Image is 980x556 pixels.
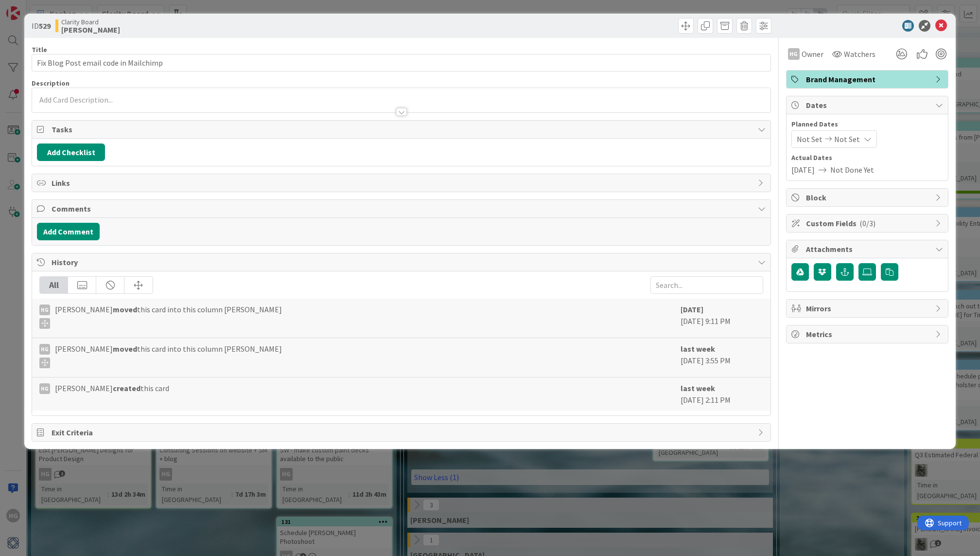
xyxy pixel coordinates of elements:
span: [PERSON_NAME] this card into this column [PERSON_NAME] [55,343,282,368]
b: moved [113,305,137,314]
b: [PERSON_NAME] [61,26,120,34]
div: HG [788,48,800,60]
span: ID [32,20,51,32]
span: Support [20,1,44,13]
div: HG [39,305,50,315]
b: last week [681,344,715,354]
div: [DATE] 9:11 PM [681,304,763,333]
button: Add Checklist [37,143,105,161]
span: [PERSON_NAME] this card [55,382,169,394]
b: moved [113,344,137,354]
b: 529 [39,21,51,31]
span: Not Set [797,133,822,145]
span: Links [52,177,752,189]
span: Not Set [834,133,860,145]
span: Planned Dates [791,119,943,129]
span: Comments [52,203,752,215]
label: Title [32,45,47,54]
span: History [52,256,752,268]
span: Attachments [806,243,930,255]
b: last week [681,383,715,393]
span: Owner [802,48,823,60]
span: ( 0/3 ) [859,218,875,228]
span: Description [32,79,70,88]
span: Tasks [52,124,752,135]
span: [DATE] [791,164,815,176]
b: [DATE] [681,305,703,314]
span: Dates [806,99,930,111]
span: Exit Criteria [52,427,752,438]
span: Not Done Yet [830,164,874,176]
div: All [40,277,68,293]
span: Brand Management [806,73,930,85]
div: HG [39,344,50,355]
span: Metrics [806,328,930,340]
input: Search... [650,276,763,294]
span: Watchers [844,48,875,60]
div: [DATE] 2:11 PM [681,382,763,406]
b: created [113,383,140,393]
span: Actual Dates [791,153,943,163]
button: Add Comment [37,223,100,240]
span: Mirrors [806,303,930,314]
span: Clarity Board [61,18,120,26]
span: Custom Fields [806,217,930,229]
input: type card name here... [32,54,770,72]
span: Block [806,192,930,203]
span: [PERSON_NAME] this card into this column [PERSON_NAME] [55,304,282,329]
div: [DATE] 3:55 PM [681,343,763,372]
div: HG [39,383,50,394]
